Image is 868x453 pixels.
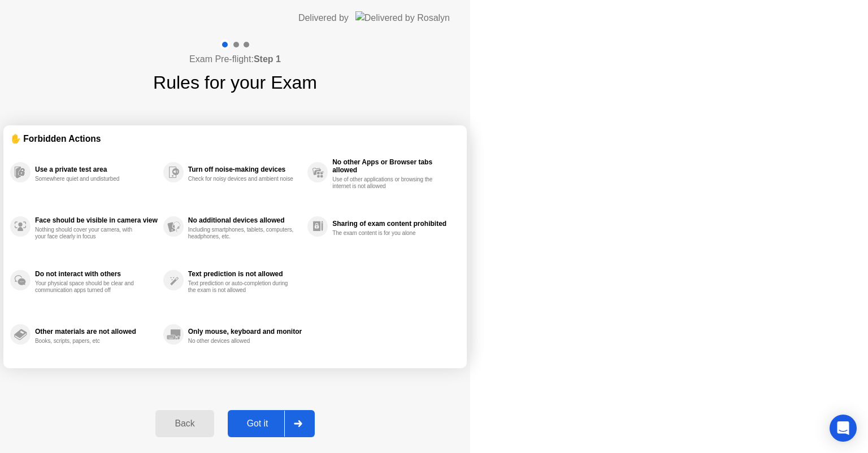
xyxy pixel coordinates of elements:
[332,158,454,174] div: No other Apps or Browser tabs allowed
[153,69,317,96] h1: Rules for your Exam
[155,410,214,437] button: Back
[332,176,439,190] div: Use of other applications or browsing the internet is not allowed
[188,328,302,336] div: Only mouse, keyboard and monitor
[254,54,281,64] b: Step 1
[159,419,210,429] div: Back
[298,11,349,25] div: Delivered by
[228,410,315,437] button: Got it
[35,270,158,278] div: Do not interact with others
[188,176,295,182] div: Check for noisy devices and ambient noise
[231,419,284,429] div: Got it
[10,132,460,145] div: ✋ Forbidden Actions
[188,270,302,278] div: Text prediction is not allowed
[189,53,281,66] h4: Exam Pre-flight:
[830,415,857,442] div: Open Intercom Messenger
[188,338,295,345] div: No other devices allowed
[188,165,302,173] div: Turn off noise-making devices
[35,328,158,336] div: Other materials are not allowed
[35,338,142,345] div: Books, scripts, papers, etc
[332,220,454,228] div: Sharing of exam content prohibited
[355,11,450,24] img: Delivered by Rosalyn
[35,280,142,294] div: Your physical space should be clear and communication apps turned off
[35,226,142,240] div: Nothing should cover your camera, with your face clearly in focus
[188,226,295,240] div: Including smartphones, tablets, computers, headphones, etc.
[35,176,142,182] div: Somewhere quiet and undisturbed
[35,216,158,224] div: Face should be visible in camera view
[35,165,158,173] div: Use a private test area
[332,230,439,237] div: The exam content is for you alone
[188,280,295,294] div: Text prediction or auto-completion during the exam is not allowed
[188,216,302,224] div: No additional devices allowed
